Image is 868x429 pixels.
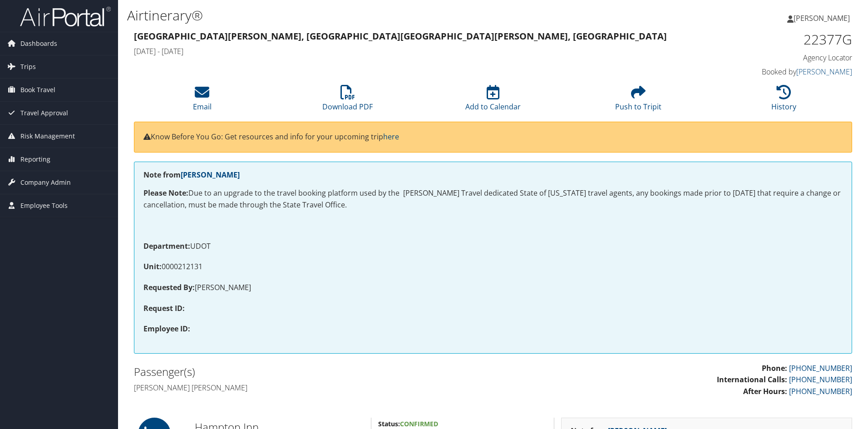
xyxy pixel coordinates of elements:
a: [PERSON_NAME] [787,5,859,32]
strong: Requested By: [143,282,195,292]
p: 0000212131 [143,261,843,273]
span: Reporting [20,148,50,171]
span: Dashboards [20,32,57,55]
span: Risk Management [20,125,75,148]
span: Travel Approval [20,102,68,124]
h1: 22377G [683,30,852,49]
p: UDOT [143,241,843,252]
strong: Please Note: [143,188,188,198]
span: Book Travel [20,79,55,101]
span: Employee Tools [20,194,68,217]
h4: Agency Locator [683,53,852,63]
strong: Employee ID: [143,324,190,334]
strong: Phone: [762,363,787,373]
span: [PERSON_NAME] [794,13,850,23]
a: Push to Tripit [615,90,661,112]
img: airportal-logo.png [20,6,111,27]
a: [PHONE_NUMBER] [789,386,852,396]
strong: Request ID: [143,303,185,313]
a: [PERSON_NAME] [181,170,240,180]
strong: Unit: [143,261,162,271]
a: [PHONE_NUMBER] [789,363,852,373]
h1: Airtinerary® [127,6,615,25]
strong: Department: [143,241,190,251]
a: Download PDF [322,90,373,112]
a: [PHONE_NUMBER] [789,375,852,385]
h4: Booked by [683,67,852,77]
a: Add to Calendar [465,90,521,112]
a: Email [193,90,212,112]
h2: Passenger(s) [134,364,486,380]
strong: After Hours: [743,386,787,396]
strong: [GEOGRAPHIC_DATA][PERSON_NAME], [GEOGRAPHIC_DATA] [GEOGRAPHIC_DATA][PERSON_NAME], [GEOGRAPHIC_DATA] [134,30,667,42]
h4: [PERSON_NAME] [PERSON_NAME] [134,383,486,393]
strong: Note from [143,170,240,180]
p: [PERSON_NAME] [143,282,843,294]
strong: Status: [378,419,400,428]
p: Know Before You Go: Get resources and info for your upcoming trip [143,131,843,143]
a: here [383,132,399,142]
p: Due to an upgrade to the travel booking platform used by the [PERSON_NAME] Travel dedicated State... [143,187,843,211]
span: Trips [20,55,36,78]
a: History [771,90,796,112]
span: Confirmed [400,419,438,428]
strong: International Calls: [717,375,787,385]
span: Company Admin [20,171,71,194]
a: [PERSON_NAME] [796,67,852,77]
h4: [DATE] - [DATE] [134,46,669,56]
